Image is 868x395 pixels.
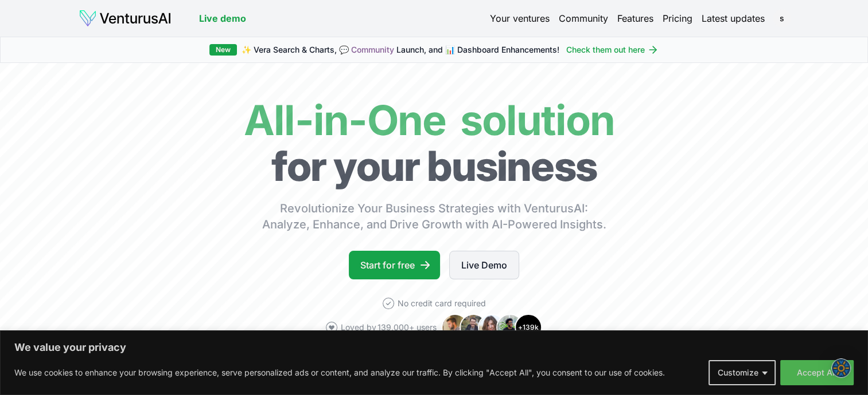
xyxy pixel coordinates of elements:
[14,341,854,354] p: We value your privacy
[559,11,608,25] a: Community
[441,314,469,341] img: Avatar 1
[774,10,790,26] button: s
[566,44,659,56] a: Check them out here
[773,9,791,27] span: s
[617,11,653,25] a: Features
[709,360,776,385] button: Customize
[209,44,237,56] div: New
[702,11,765,25] a: Latest updates
[14,366,665,380] p: We use cookies to enhance your browsing experience, serve personalized ads or content, and analyz...
[663,11,692,25] a: Pricing
[79,9,172,27] img: logo
[349,251,440,279] a: Start for free
[242,44,559,56] span: ✨ Vera Search & Charts, 💬 Launch, and 📊 Dashboard Enhancements!
[199,11,246,25] a: Live demo
[449,251,519,279] a: Live Demo
[490,11,550,25] a: Your ventures
[460,314,487,341] img: Avatar 2
[496,314,524,341] img: Avatar 4
[478,314,505,341] img: Avatar 3
[780,360,854,385] button: Accept All
[351,45,394,54] a: Community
